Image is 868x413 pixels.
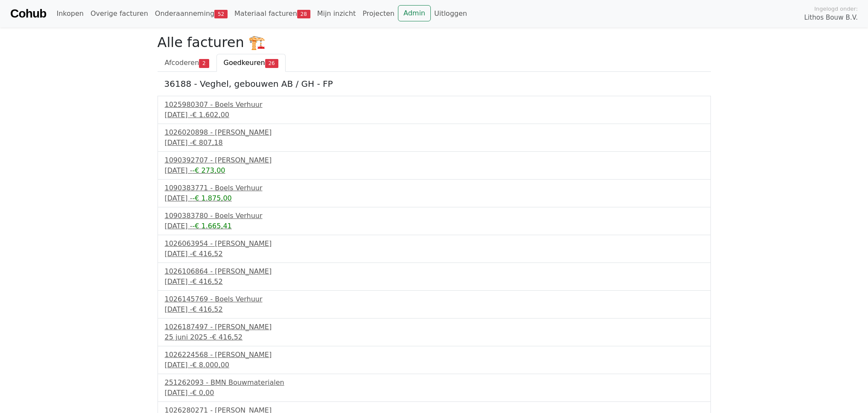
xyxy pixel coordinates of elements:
a: Afcoderen2 [158,54,216,72]
div: [DATE] - [165,138,704,148]
span: Lithos Bouw B.V. [804,13,858,23]
a: 1090383771 - Boels Verhuur[DATE] --€ 1.875,00 [165,183,704,204]
a: Mijn inzicht [314,5,359,22]
h5: 36188 - Veghel, gebouwen AB / GH - FP [164,79,704,89]
div: 1026187497 - [PERSON_NAME] [165,322,704,332]
a: 1026106864 - [PERSON_NAME][DATE] -€ 416,52 [165,266,704,287]
span: € 807,18 [192,139,222,147]
a: 1090392707 - [PERSON_NAME][DATE] --€ 273,00 [165,155,704,176]
a: 1090383780 - Boels Verhuur[DATE] --€ 1.665,41 [165,211,704,231]
span: € 0,00 [192,389,214,397]
a: 1026187497 - [PERSON_NAME]25 juni 2025 -€ 416,52 [165,322,704,342]
span: -€ 273,00 [192,166,225,174]
a: 1026224568 - [PERSON_NAME][DATE] -€ 8.000,00 [165,350,704,370]
span: € 8.000,00 [192,361,229,369]
a: Materiaal facturen28 [231,5,314,22]
span: Afcoderen [165,59,199,67]
a: Admin [398,5,431,21]
div: [DATE] - [165,304,704,315]
a: Projecten [359,5,398,22]
div: [DATE] - [165,388,704,398]
a: Goedkeuren26 [216,54,286,72]
a: 1026020898 - [PERSON_NAME][DATE] -€ 807,18 [165,127,704,148]
span: € 416,52 [192,305,222,313]
div: [DATE] - [165,193,704,204]
div: [DATE] - [165,110,704,120]
span: 52 [214,10,228,18]
a: 1025980307 - Boels Verhuur[DATE] -€ 1.602,00 [165,100,704,120]
a: 1026145769 - Boels Verhuur[DATE] -€ 416,52 [165,294,704,315]
span: € 416,52 [212,333,243,341]
div: 1090392707 - [PERSON_NAME] [165,155,704,165]
div: 1026106864 - [PERSON_NAME] [165,266,704,277]
a: 1026063954 - [PERSON_NAME][DATE] -€ 416,52 [165,239,704,259]
a: Inkopen [53,5,87,22]
div: 1090383780 - Boels Verhuur [165,211,704,221]
div: [DATE] - [165,360,704,370]
div: 1026145769 - Boels Verhuur [165,294,704,304]
span: Ingelogd onder: [814,5,858,13]
span: -€ 1.665,41 [192,222,231,230]
div: 1090383771 - Boels Verhuur [165,183,704,193]
div: 1026063954 - [PERSON_NAME] [165,239,704,249]
span: 2 [199,59,209,68]
span: € 1.602,00 [192,111,229,119]
a: Onderaanneming52 [152,5,231,22]
span: 26 [265,59,278,68]
span: 28 [297,10,310,18]
a: Cohub [10,3,46,24]
div: [DATE] - [165,277,704,287]
div: 1026020898 - [PERSON_NAME] [165,127,704,138]
div: 25 juni 2025 - [165,332,704,342]
a: Overige facturen [87,5,152,22]
span: Goedkeuren [224,59,265,67]
div: [DATE] - [165,249,704,259]
a: 251262093 - BMN Bouwmaterialen[DATE] -€ 0,00 [165,378,704,398]
div: 1025980307 - Boels Verhuur [165,100,704,110]
h2: Alle facturen 🏗️ [158,34,711,50]
span: € 416,52 [192,250,222,258]
div: 251262093 - BMN Bouwmaterialen [165,378,704,388]
span: € 416,52 [192,277,222,286]
div: [DATE] - [165,165,704,176]
span: -€ 1.875,00 [192,194,231,202]
div: 1026224568 - [PERSON_NAME] [165,350,704,360]
a: Uitloggen [431,5,471,22]
div: [DATE] - [165,221,704,231]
